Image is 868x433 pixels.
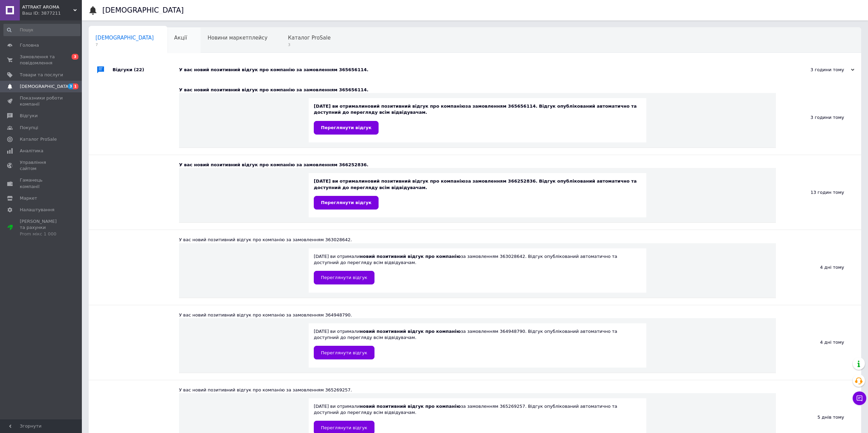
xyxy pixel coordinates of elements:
[20,207,55,213] span: Налаштування
[321,425,367,430] span: Переглянути відгук
[113,60,179,80] div: Відгуки
[776,305,861,380] div: 4 дні тому
[314,253,641,284] div: [DATE] ви отримали за замовленням 363028642. Відгук опублікований автоматично та доступний до пер...
[776,155,861,230] div: 13 годин тому
[179,67,786,73] div: У вас новий позитивний відгук про компанію за замовленням 365656114.
[288,35,330,41] span: Каталог ProSale
[20,95,63,107] span: Показники роботи компанії
[20,54,63,66] span: Замовлення та повідомлення
[68,83,73,89] span: 3
[314,346,374,359] a: Переглянути відгук
[22,4,73,10] span: ATTRAKT AROMA
[20,218,63,237] span: [PERSON_NAME] та рахунки
[179,87,776,93] div: У вас новий позитивний відгук про компанію за замовленням 365656114.
[314,328,641,359] div: [DATE] ви отримали за замовленням 364948790. Відгук опублікований автоматично та доступний до пер...
[179,237,776,243] div: У вас новий позитивний відгук про компанію за замовленням 363028642.
[20,195,37,201] span: Маркет
[20,72,63,78] span: Товари та послуги
[314,271,374,284] a: Переглянути відгук
[20,231,63,237] div: Prom мікс 1 000
[20,113,38,119] span: Відгуки
[853,391,866,405] button: Чат з покупцем
[3,24,80,36] input: Пошук
[95,42,154,47] span: 7
[321,200,371,205] span: Переглянути відгук
[73,83,78,89] span: 1
[365,104,466,109] b: новий позитивний відгук про компанію
[288,42,330,47] span: 3
[179,312,776,318] div: У вас новий позитивний відгук про компанію за замовленням 364948790.
[321,350,367,355] span: Переглянути відгук
[314,121,379,135] a: Переглянути відгук
[20,42,39,48] span: Головна
[179,387,776,393] div: У вас новий позитивний відгук про компанію за замовленням 365269257.
[314,178,641,209] div: [DATE] ви отримали за замовленням 366252836. Відгук опублікований автоматично та доступний до пер...
[776,230,861,305] div: 4 дні тому
[321,125,371,130] span: Переглянути відгук
[174,35,187,41] span: Акції
[365,179,466,184] b: новий позитивний відгук про компанію
[321,275,367,280] span: Переглянути відгук
[314,196,379,210] a: Переглянути відгук
[102,6,184,14] h1: [DEMOGRAPHIC_DATA]
[95,35,154,41] span: [DEMOGRAPHIC_DATA]
[20,159,63,172] span: Управління сайтом
[776,80,861,155] div: 3 години тому
[314,103,641,134] div: [DATE] ви отримали за замовленням 365656114. Відгук опублікований автоматично та доступний до пер...
[360,254,461,259] b: новий позитивний відгук про компанію
[207,35,267,41] span: Новини маркетплейсу
[72,54,78,60] span: 3
[20,148,43,154] span: Аналітика
[20,125,38,131] span: Покупці
[20,83,70,90] span: [DEMOGRAPHIC_DATA]
[179,162,776,168] div: У вас новий позитивний відгук про компанію за замовленням 366252836.
[20,136,57,142] span: Каталог ProSale
[360,329,461,334] b: новий позитивний відгук про компанію
[134,67,144,72] span: (22)
[786,67,854,73] div: 3 години тому
[20,177,63,189] span: Гаманець компанії
[22,10,82,16] div: Ваш ID: 3877211
[360,404,461,409] b: новий позитивний відгук про компанію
